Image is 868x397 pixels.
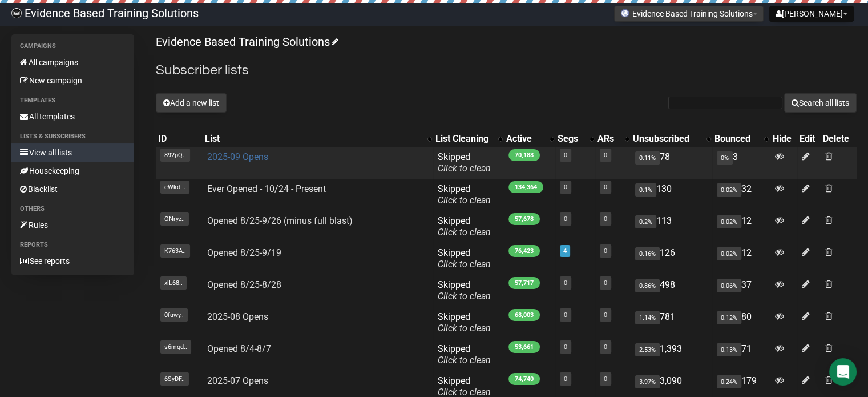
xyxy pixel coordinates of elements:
[631,243,712,275] td: 126
[631,211,712,243] td: 113
[635,247,660,260] span: 0.16%
[11,216,134,234] a: Rules
[433,131,504,147] th: List Cleaning: No sort applied, activate to apply an ascending sort
[156,35,337,49] a: Evidence Based Training Solutions
[604,311,607,319] a: 0
[438,343,491,366] span: Skipped
[717,279,741,292] span: 0.06%
[717,183,741,197] span: 0.02%
[160,244,190,258] span: K763A..
[11,130,134,143] li: Lists & subscribers
[203,131,433,147] th: List: No sort applied, activate to apply an ascending sort
[438,163,491,174] a: Click to clean
[797,131,821,147] th: Edit: No sort applied, sorting is disabled
[770,131,797,147] th: Hide: No sort applied, sorting is disabled
[604,375,607,383] a: 0
[717,311,741,324] span: 0.12%
[604,279,607,287] a: 0
[160,372,189,386] span: 6SyDF..
[207,375,268,386] a: 2025-07 Opens
[633,133,701,145] div: Unsubscribed
[160,276,187,290] span: xlL68..
[564,279,567,287] a: 0
[712,275,770,307] td: 37
[508,245,540,257] span: 76,423
[635,151,660,165] span: 0.11%
[772,133,795,145] div: Hide
[207,279,281,290] a: Opened 8/25-8/28
[11,53,134,71] a: All campaigns
[160,340,191,354] span: s6mqd..
[207,343,271,354] a: Opened 8/4-8/7
[438,195,491,206] a: Click to clean
[595,131,631,147] th: ARs: No sort applied, activate to apply an ascending sort
[160,149,190,162] span: 892pQ..
[604,183,607,191] a: 0
[712,147,770,179] td: 3
[635,343,660,356] span: 2.53%
[160,212,189,226] span: ONryz..
[508,309,540,321] span: 68,003
[631,275,712,307] td: 498
[438,215,491,238] span: Skipped
[800,133,818,145] div: Edit
[508,181,543,193] span: 134,364
[712,179,770,211] td: 32
[604,247,607,255] a: 0
[156,60,857,81] h2: Subscriber lists
[207,151,268,162] a: 2025-09 Opens
[207,311,268,322] a: 2025-08 Opens
[438,291,491,302] a: Click to clean
[438,279,491,302] span: Skipped
[563,247,567,255] a: 4
[438,227,491,238] a: Click to clean
[604,215,607,223] a: 0
[11,107,134,126] a: All templates
[438,247,491,270] span: Skipped
[160,181,189,194] span: eWkdI..
[714,133,758,145] div: Bounced
[635,375,660,388] span: 3.97%
[564,375,567,383] a: 0
[631,339,712,371] td: 1,393
[156,131,203,147] th: ID: No sort applied, sorting is disabled
[712,211,770,243] td: 12
[205,133,422,145] div: List
[631,147,712,179] td: 78
[11,180,134,198] a: Blacklist
[717,375,741,388] span: 0.24%
[564,151,567,159] a: 0
[207,247,281,258] a: Opened 8/25-9/19
[508,149,540,161] span: 70,188
[508,341,540,353] span: 53,661
[717,151,733,165] span: 0%
[635,215,656,228] span: 0.2%
[508,213,540,225] span: 57,678
[631,179,712,211] td: 130
[11,71,134,90] a: New campaign
[712,243,770,275] td: 12
[558,133,584,145] div: Segs
[712,131,770,147] th: Bounced: No sort applied, activate to apply an ascending sort
[717,247,741,260] span: 0.02%
[508,277,540,289] span: 57,717
[508,373,540,385] span: 74,740
[821,131,857,147] th: Delete: No sort applied, sorting is disabled
[438,183,491,206] span: Skipped
[11,94,134,107] li: Templates
[829,358,857,386] div: Open Intercom Messenger
[156,93,227,113] button: Add a new list
[712,339,770,371] td: 71
[631,307,712,339] td: 781
[438,259,491,270] a: Click to clean
[11,252,134,270] a: See reports
[11,162,134,180] a: Housekeeping
[620,9,629,18] img: favicons
[635,183,656,197] span: 0.1%
[435,133,492,145] div: List Cleaning
[635,279,660,292] span: 0.86%
[438,151,491,174] span: Skipped
[614,6,764,22] button: Evidence Based Training Solutions
[604,151,607,159] a: 0
[11,202,134,216] li: Others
